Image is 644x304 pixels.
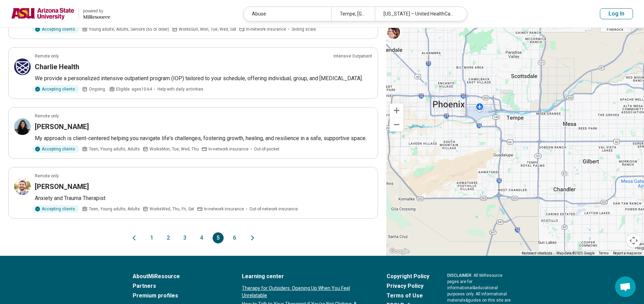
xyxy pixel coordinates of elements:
button: 6 [229,232,240,243]
a: Copyright Policy [387,272,429,281]
a: Report a map error [613,251,642,255]
h3: Charlie Health [35,62,79,72]
span: Eligible: ages 10-64 [116,86,152,92]
span: In-network insurance [246,26,286,32]
a: AboutMiResource [133,272,224,281]
span: Ongoing [89,86,105,92]
span: Sliding scale [292,26,316,32]
a: Premium profiles [133,292,224,300]
div: Accepting clients [32,85,79,93]
button: 2 [163,232,174,243]
span: Works Sun, Mon, Tue, Wed, Sat [179,26,236,32]
a: Terms of Use [387,292,429,300]
button: Log In [600,8,633,19]
a: Partners [133,282,224,290]
span: Out-of-pocket [254,146,279,152]
button: Map camera controls [627,234,641,248]
div: Accepting clients [32,25,79,33]
p: Remote only [35,173,59,179]
a: Arizona State Universitypowered by [11,6,110,22]
span: Works Mon, Tue, Wed, Thu [150,146,199,152]
a: Therapy for Outsiders: Opening Up When You Feel Unrelatable [242,285,369,299]
h3: [PERSON_NAME] [35,182,89,191]
p: We provide a personalized intensive outpatient program (IOP) tailored to your schedule, offering ... [35,74,372,83]
div: [US_STATE] – United HealthCare Student Resources [375,7,462,21]
p: Intensive Outpatient [334,53,372,59]
button: 1 [146,232,157,243]
span: Teen, Young adults, Adults [89,146,140,152]
h3: [PERSON_NAME] [35,122,89,132]
div: powered by [83,8,110,14]
button: Zoom in [390,104,403,117]
span: Works Wed, Thu, Fri, Sat [150,206,194,212]
span: In-network insurance [208,146,248,152]
button: Next page [248,232,257,243]
span: Map data ©2025 Google [556,251,595,255]
a: Open this area in Google Maps (opens a new window) [388,247,411,256]
button: Zoom out [390,118,403,132]
p: My approach is client-centered helping you navigate life's challenges, fostering growth, healing,... [35,134,372,143]
span: Help with daily activities [157,86,203,92]
a: Learning center [242,272,369,281]
button: 4 [196,232,207,243]
button: 5 [213,232,224,243]
div: Accepting clients [32,205,79,213]
div: Abuse [244,7,331,21]
span: DISCLAIMER [447,273,471,278]
span: Teen, Young adults, Adults [89,206,140,212]
span: In-network insurance [204,206,244,212]
span: Out-of-network insurance [249,206,298,212]
a: Terms (opens in new tab) [599,251,609,255]
div: Open chat [615,276,636,297]
div: Accepting clients [32,145,79,153]
p: Remote only [35,53,59,59]
p: Remote only [35,113,59,119]
button: Previous page [130,232,138,243]
img: Google [388,247,411,256]
img: Arizona State University [11,6,74,22]
div: Tempe, [GEOGRAPHIC_DATA] [331,7,375,21]
a: Privacy Policy [387,282,429,290]
button: Keyboard shortcuts [522,251,552,256]
span: Young adults, Adults, Seniors (65 or older) [89,26,169,32]
p: Anxiety and Trauma Therapist [35,194,372,202]
button: 3 [180,232,191,243]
